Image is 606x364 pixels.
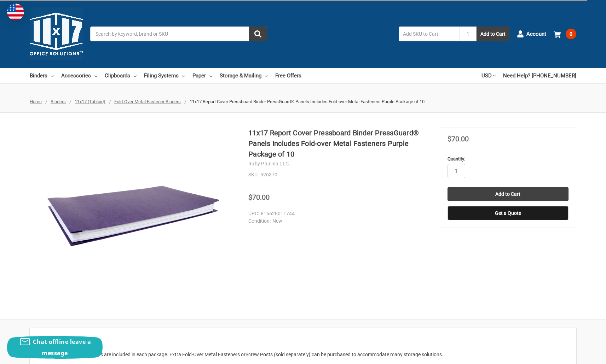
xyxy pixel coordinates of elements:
[517,25,546,43] a: Account
[526,30,546,38] span: Account
[30,99,42,104] a: Home
[566,29,576,39] span: 0
[448,135,469,143] span: $70.00
[248,128,428,159] h1: 11x17 Report Cover Pressboard Binder PressGuard® Panels Includes Fold-over Metal Fasteners Purple...
[554,25,576,43] a: 0
[248,171,428,178] dd: 526370
[190,99,425,104] span: 11x17 Report Cover Pressboard Binder PressGuard® Panels Includes Fold-over Metal Fasteners Purple...
[399,27,460,41] input: Add SKU to Cart
[477,27,509,41] button: Add to Cart
[248,161,290,166] a: Ruby Paulina LLC.
[144,68,185,83] a: Filing Systems
[7,4,24,20] img: duty and tax information for United States
[90,27,267,41] input: Search by keyword, brand or SKU
[51,99,66,104] a: Binders
[61,68,97,83] a: Accessories
[30,68,54,83] a: Binders
[448,155,569,163] label: Quantity:
[75,99,105,104] a: 11x17 (Tabloid)
[248,210,259,217] dt: UPC:
[503,68,576,83] a: Need Help? [PHONE_NUMBER]
[7,336,103,359] button: Chat offline leave a message
[481,68,496,83] a: USD
[448,187,569,201] input: Add to Cart
[45,128,222,304] img: 11x17 Report Cover Pressboard Binder PressGuard® Panels Includes Fold-over Metal Fasteners Purple...
[248,171,259,178] dt: SKU:
[248,217,271,225] dt: Condition:
[448,206,569,220] button: Get a Quote
[548,345,606,364] iframe: Google Customer Reviews
[114,99,181,104] a: Fold-Over Metal Fastener Binders
[220,68,268,83] a: Storage & Mailing
[105,68,137,83] a: Clipboards
[275,68,301,83] a: Free Offers
[37,335,569,346] h2: Description
[192,68,212,83] a: Paper
[33,338,91,357] span: Chat offline leave a message
[37,351,569,358] div: Ten Fold-over Metal Fasteners are included in each package. Extra Fold-Over Metal Fasteners orScr...
[30,7,83,60] img: 11x17.com
[248,193,270,201] span: $70.00
[248,217,425,225] dd: New
[248,210,425,217] dd: 816628011744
